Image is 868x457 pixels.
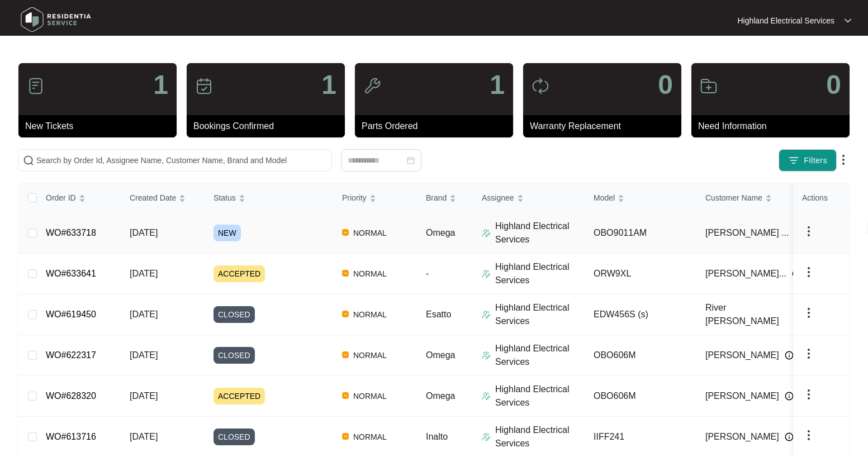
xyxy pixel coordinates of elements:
img: Assigner Icon [482,310,491,319]
span: Status [214,192,236,204]
a: WO#622317 [46,350,96,360]
span: NEW [214,225,241,241]
a: WO#619450 [46,310,96,319]
img: icon [532,77,549,95]
span: CLOSED [214,347,255,364]
img: Assigner Icon [482,392,491,401]
span: Brand [426,192,447,204]
img: icon [700,77,718,95]
span: River [PERSON_NAME] [705,301,794,328]
img: search-icon [23,155,34,166]
td: OBO9011AM [585,213,696,254]
a: WO#633718 [46,228,96,237]
td: OBO606M [585,335,696,376]
img: icon [27,77,45,95]
th: Created Date [121,183,205,213]
p: Warranty Replacement [530,120,681,133]
span: [PERSON_NAME] ... [705,226,789,240]
th: Actions [793,183,849,213]
img: Vercel Logo [342,433,349,440]
span: CLOSED [214,306,255,323]
span: Model [594,192,615,204]
span: Inalto [426,432,448,441]
span: NORMAL [349,308,391,321]
span: Assignee [482,192,514,204]
span: Customer Name [705,192,762,204]
img: dropdown arrow [802,225,815,238]
img: Info icon [785,351,794,360]
a: WO#628320 [46,391,96,401]
p: 1 [153,72,168,98]
p: Highland Electrical Services [737,15,834,26]
img: dropdown arrow [837,153,850,166]
p: Highland Electrical Services [495,342,585,369]
span: [PERSON_NAME] [705,349,779,362]
span: Esatto [426,310,451,319]
span: Priority [342,192,367,204]
span: NORMAL [349,267,391,280]
p: Need Information [698,120,850,133]
img: dropdown arrow [802,388,815,401]
span: [DATE] [130,269,158,278]
p: New Tickets [25,120,177,133]
td: ORW9XL [585,254,696,294]
th: Customer Name [696,183,808,213]
td: EDW456S (s) [585,294,696,335]
p: Highland Electrical Services [495,383,585,410]
img: residentia service logo [17,3,95,36]
span: ACCEPTED [214,388,265,404]
th: Assignee [473,183,585,213]
img: dropdown arrow [845,18,851,23]
img: Info icon [792,269,801,278]
img: icon [195,77,213,95]
span: ACCEPTED [214,265,265,282]
th: Model [585,183,696,213]
span: [DATE] [130,228,158,237]
p: 0 [658,72,673,98]
img: dropdown arrow [802,265,815,279]
p: Highland Electrical Services [495,301,585,328]
span: Omega [426,350,455,360]
span: [PERSON_NAME] [705,389,779,403]
img: dropdown arrow [802,347,815,360]
img: Vercel Logo [342,311,349,317]
span: NORMAL [349,226,391,240]
th: Brand [417,183,473,213]
img: filter icon [788,155,799,166]
img: icon [363,77,381,95]
a: WO#633641 [46,269,96,278]
span: [DATE] [130,391,158,401]
span: Filters [804,155,827,166]
p: Highland Electrical Services [495,260,585,287]
img: Assigner Icon [482,229,491,237]
span: [DATE] [130,432,158,441]
span: - [426,269,429,278]
p: Highland Electrical Services [495,220,585,246]
img: Info icon [785,392,794,401]
span: NORMAL [349,389,391,403]
span: [PERSON_NAME] [705,430,779,444]
img: Vercel Logo [342,270,349,277]
button: filter iconFilters [779,149,837,172]
p: Highland Electrical Services [495,423,585,450]
img: Vercel Logo [342,229,349,236]
img: Assigner Icon [482,351,491,360]
img: Assigner Icon [482,432,491,441]
img: Vercel Logo [342,392,349,399]
img: dropdown arrow [802,429,815,442]
th: Priority [333,183,417,213]
span: [DATE] [130,350,158,360]
p: Bookings Confirmed [193,120,345,133]
p: 1 [490,72,505,98]
td: OBO606M [585,376,696,417]
img: dropdown arrow [802,306,815,320]
p: 0 [826,72,841,98]
a: WO#613716 [46,432,96,441]
span: NORMAL [349,349,391,362]
th: Status [205,183,333,213]
img: Info icon [785,432,794,441]
span: CLOSED [214,429,255,445]
p: Parts Ordered [362,120,513,133]
span: Order ID [46,192,76,204]
span: [PERSON_NAME]... [705,267,786,280]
